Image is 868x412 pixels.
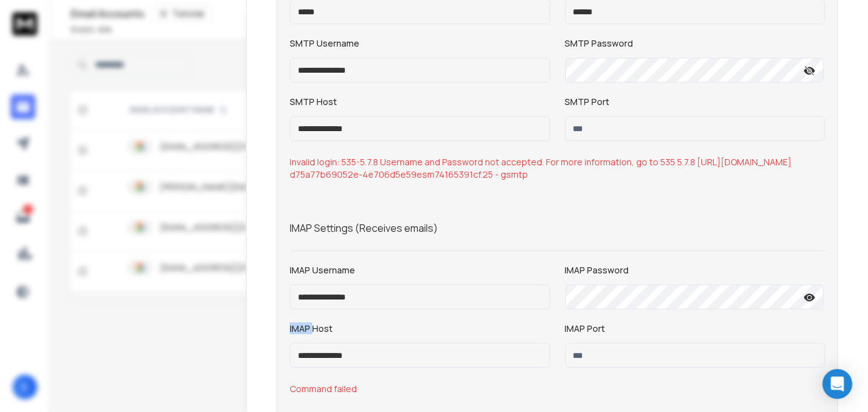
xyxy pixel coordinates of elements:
label: SMTP Port [565,98,826,106]
label: SMTP Host [290,98,550,106]
span: Invalid login: 535-5.7.8 Username and Password not accepted. For more information, go to 535 5.7.... [290,156,825,181]
p: IMAP Settings (Receives emails) [290,221,825,236]
label: IMAP Username [290,266,550,275]
label: IMAP Password [565,266,826,275]
label: SMTP Password [565,39,826,48]
span: Command failed [290,383,825,395]
label: SMTP Username [290,39,550,48]
label: IMAP Port [565,324,826,333]
label: IMAP Host [290,324,550,333]
div: Open Intercom Messenger [823,369,852,399]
